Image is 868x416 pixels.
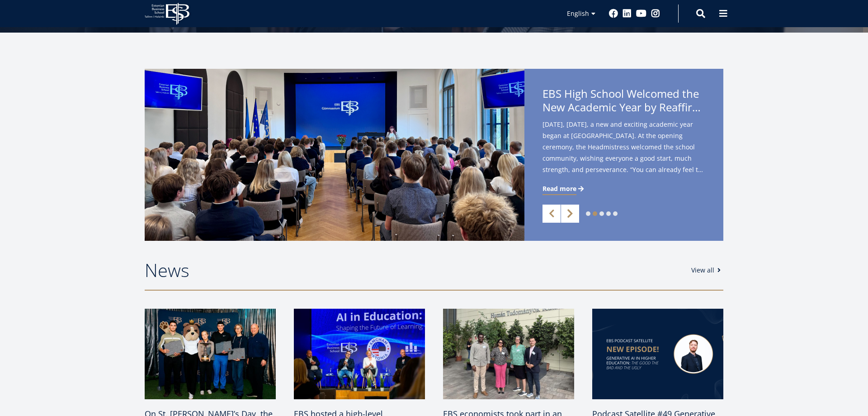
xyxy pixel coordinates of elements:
img: Ai in Education [294,309,425,399]
a: Read more [542,184,585,193]
a: 2 [593,211,597,216]
a: View all [691,266,723,275]
h2: News [145,259,682,282]
a: Next [561,205,579,223]
a: Previous [542,205,561,223]
img: 20th Madis Habakuk Cup [145,309,276,399]
a: Youtube [636,9,646,18]
span: [DATE], [DATE], a new and exciting academic year began at [GEOGRAPHIC_DATA]. At the opening cerem... [542,119,705,178]
span: Read more [542,184,576,193]
a: Instagram [651,9,660,18]
a: 3 [599,211,604,216]
a: 5 [613,211,618,216]
a: Linkedin [623,9,632,18]
span: New Academic Year by Reaffirming Its Core Values [542,100,705,114]
img: a [145,69,524,241]
img: a [443,309,574,399]
a: 1 [586,211,590,216]
a: Facebook [609,9,618,18]
span: EBS High School Welcomed the [542,87,705,117]
span: strength, and perseverance. “You can already feel the autumn in the air – and in a way it’s good ... [542,164,705,175]
a: 4 [606,211,611,216]
img: Satellite #49 [592,309,723,399]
